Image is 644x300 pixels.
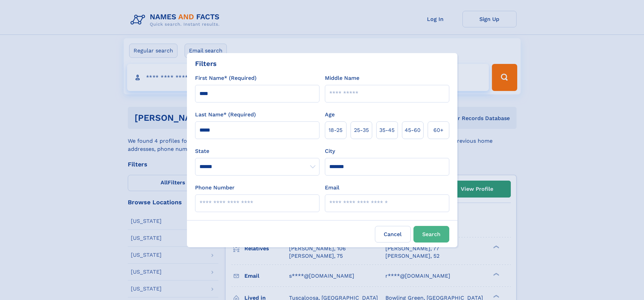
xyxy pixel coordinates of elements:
[354,126,369,134] span: 25‑35
[325,74,359,82] label: Middle Name
[325,147,335,155] label: City
[413,226,449,243] button: Search
[375,226,411,243] label: Cancel
[405,126,421,134] span: 45‑60
[329,126,342,134] span: 18‑25
[325,184,339,192] label: Email
[325,111,335,119] label: Age
[195,74,257,82] label: First Name* (Required)
[195,184,235,192] label: Phone Number
[195,111,256,119] label: Last Name* (Required)
[195,59,217,69] div: Filters
[379,126,395,134] span: 35‑45
[433,126,444,134] span: 60+
[195,147,319,155] label: State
